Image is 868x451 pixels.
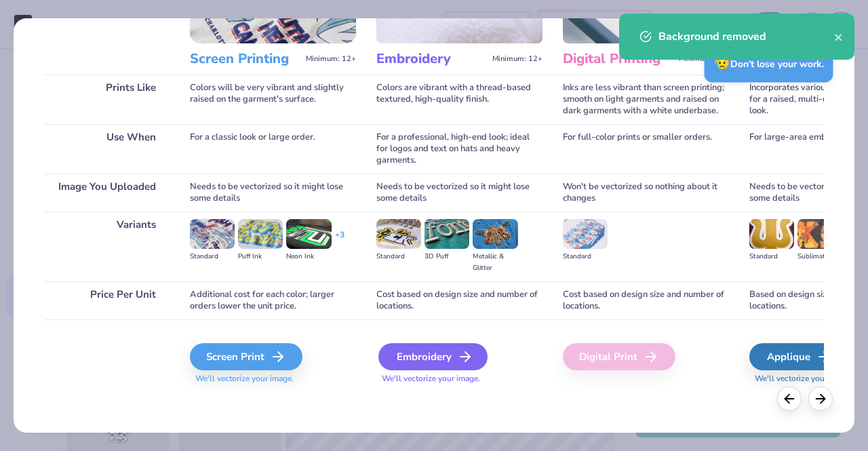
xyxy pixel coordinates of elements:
h3: Screen Printing [190,50,300,68]
span: We'll vectorize your image. [376,373,542,385]
div: Use When [44,124,170,174]
div: Sublimated [797,251,842,262]
div: For a professional, high-end look; ideal for logos and text on hats and heavy garments. [376,124,542,174]
div: Colors are vibrant with a thread-based textured, high-quality finish. [376,75,542,124]
img: Standard [563,219,608,249]
img: Metallic & Glitter [473,219,517,249]
img: Standard [376,219,421,249]
div: Needs to be vectorized so it might lose some details [190,174,356,212]
div: Price Per Unit [44,281,170,319]
div: Neon Ink [286,251,331,262]
div: Prints Like [44,75,170,124]
div: Background removed [658,28,834,45]
div: + 3 [335,229,344,252]
img: Standard [190,219,235,249]
div: Image You Uploaded [44,174,170,212]
div: 3D Puff [425,251,469,262]
div: Standard [563,251,608,262]
div: Standard [190,251,235,262]
img: 3D Puff [425,219,469,249]
div: Embroidery [378,343,488,370]
div: Cost based on design size and number of locations. [563,281,729,319]
img: Standard [749,219,794,249]
img: Sublimated [797,219,842,249]
div: Additional cost for each color; larger orders lower the unit price. [190,281,356,319]
div: Applique [749,343,849,370]
div: Standard [376,251,421,262]
img: Neon Ink [286,219,331,249]
img: Puff Ink [238,219,283,249]
span: We'll vectorize your image. [190,373,356,385]
div: Inks are less vibrant than screen printing; smooth on light garments and raised on dark garments ... [563,75,729,124]
div: For full-color prints or smaller orders. [563,124,729,174]
div: For a classic look or large order. [190,124,356,174]
span: Minimum: 12+ [492,54,542,64]
div: Cost based on design size and number of locations. [376,281,542,319]
span: Minimum: 12+ [306,54,356,64]
div: Variants [44,212,170,281]
h3: Digital Printing [563,50,673,68]
h3: Embroidery [376,50,487,68]
div: Needs to be vectorized so it might lose some details [376,174,542,212]
div: Screen Print [190,343,302,370]
div: Standard [749,251,794,262]
button: close [834,28,844,45]
div: Puff Ink [238,251,283,262]
div: Metallic & Glitter [473,251,517,274]
div: Colors will be very vibrant and slightly raised on the garment's surface. [190,75,356,124]
div: Won't be vectorized so nothing about it changes [563,174,729,212]
div: Digital Print [563,343,675,370]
